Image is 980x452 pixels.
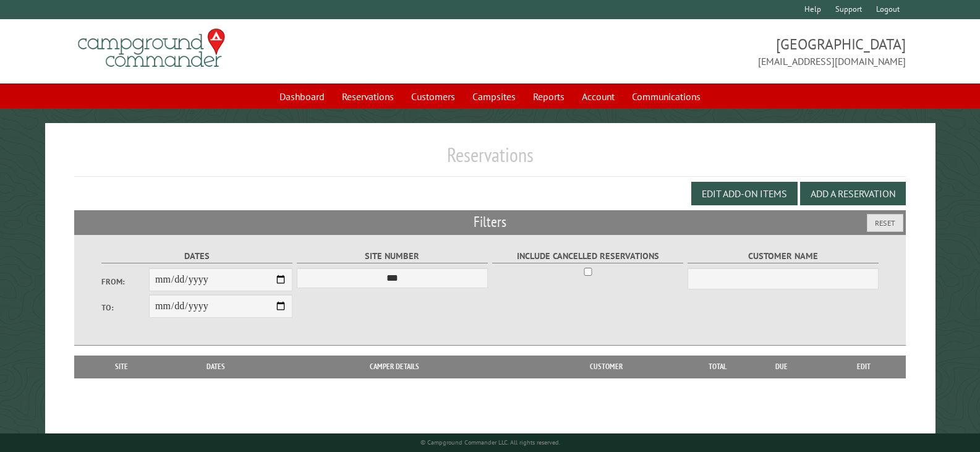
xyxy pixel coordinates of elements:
[334,85,401,108] a: Reservations
[574,85,622,108] a: Account
[272,85,332,108] a: Dashboard
[162,356,270,378] th: Dates
[492,249,684,263] label: Include Cancelled Reservations
[526,85,572,108] a: Reports
[520,356,693,378] th: Customer
[101,302,149,313] label: To:
[297,249,488,263] label: Site Number
[101,276,149,288] label: From:
[74,210,906,234] h2: Filters
[404,85,462,108] a: Customers
[742,356,821,378] th: Due
[688,249,879,263] label: Customer Name
[80,356,162,378] th: Site
[74,24,229,72] img: Campground Commander
[691,182,798,205] button: Edit Add-on Items
[867,214,903,232] button: Reset
[74,143,906,177] h1: Reservations
[821,356,906,378] th: Edit
[101,249,293,263] label: Dates
[800,182,906,205] button: Add a Reservation
[465,85,523,108] a: Campsites
[420,438,560,446] small: © Campground Commander LLC. All rights reserved.
[692,356,742,378] th: Total
[490,34,906,69] span: [GEOGRAPHIC_DATA] [EMAIL_ADDRESS][DOMAIN_NAME]
[624,85,708,108] a: Communications
[270,356,520,378] th: Camper Details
